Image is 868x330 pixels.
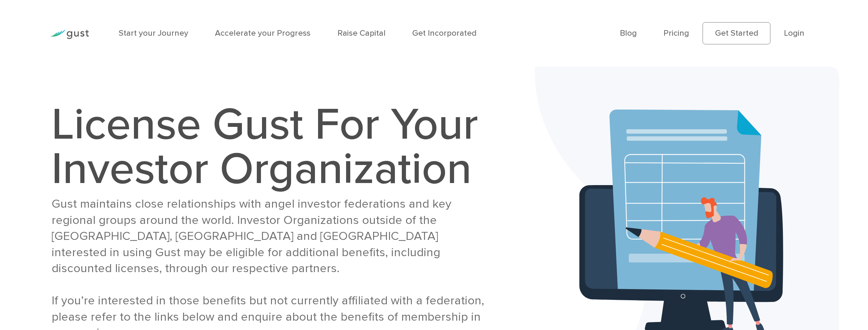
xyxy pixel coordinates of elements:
[620,28,637,38] a: Blog
[663,28,689,38] a: Pricing
[50,30,89,39] img: Gust Logo
[52,103,492,191] h1: License Gust For Your Investor Organization
[412,28,477,38] a: Get Incorporated
[337,28,386,38] a: Raise Capital
[784,28,804,38] a: Login
[703,22,770,44] a: Get Started
[119,28,188,38] a: Start your Journey
[215,28,310,38] a: Accelerate your Progress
